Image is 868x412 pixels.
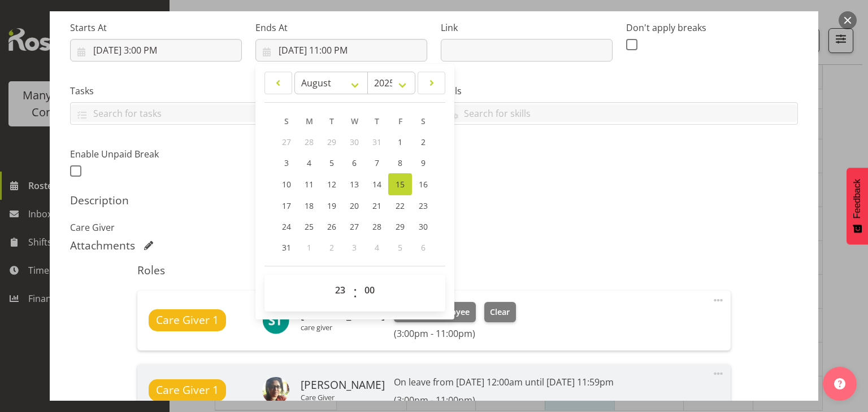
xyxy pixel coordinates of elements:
[412,152,435,173] a: 9
[388,216,412,237] a: 29
[441,21,613,34] label: Link
[301,323,385,332] p: care giver
[275,216,298,237] a: 24
[262,307,289,334] img: shannon-tocker10948.jpg
[388,132,412,152] a: 1
[398,157,402,168] span: 8
[350,221,359,232] span: 27
[366,216,388,237] a: 28
[282,221,291,232] span: 24
[282,179,291,190] span: 10
[394,375,614,389] p: On leave from [DATE] 12:00am until [DATE] 11:59pm
[343,152,366,173] a: 6
[852,179,862,218] span: Feedback
[305,179,314,190] span: 11
[490,306,510,318] span: Clear
[421,116,426,126] span: S
[421,242,426,253] span: 6
[412,173,435,195] a: 16
[298,216,320,237] a: 25
[329,116,334,126] span: T
[301,393,385,402] p: Care Giver
[298,195,320,216] a: 18
[320,216,343,237] a: 26
[298,152,320,173] a: 4
[834,378,845,389] img: help-xxl-2.png
[70,84,427,98] label: Tasks
[375,157,379,168] span: 7
[484,302,517,322] button: Clear
[70,221,798,234] p: Care Giver
[626,21,798,34] label: Don't apply breaks
[327,179,336,190] span: 12
[412,195,435,216] a: 23
[350,179,359,190] span: 13
[320,195,343,216] a: 19
[366,173,388,195] a: 14
[282,200,291,211] span: 17
[394,328,516,339] h6: (3:00pm - 11:00pm)
[275,173,298,195] a: 10
[350,200,359,211] span: 20
[282,137,291,147] span: 27
[372,200,381,211] span: 21
[343,216,366,237] a: 27
[305,200,314,211] span: 18
[847,168,868,244] button: Feedback - Show survey
[398,137,402,147] span: 1
[352,157,357,168] span: 6
[398,242,402,253] span: 5
[343,173,366,195] a: 13
[327,200,336,211] span: 19
[275,195,298,216] a: 17
[372,137,381,147] span: 31
[351,116,358,126] span: W
[306,116,313,126] span: M
[388,173,412,195] a: 15
[156,312,219,328] span: Care Giver 1
[255,21,427,34] label: Ends At
[329,242,334,253] span: 2
[375,116,379,126] span: T
[412,132,435,152] a: 2
[396,200,405,211] span: 22
[70,194,798,207] h5: Description
[396,221,405,232] span: 29
[441,104,797,122] input: Search for skills
[70,39,242,62] input: Click to select...
[255,39,427,62] input: Click to select...
[307,157,311,168] span: 4
[284,116,289,126] span: S
[350,137,359,147] span: 30
[71,104,427,122] input: Search for tasks
[70,147,242,161] label: Enable Unpaid Break
[366,195,388,216] a: 21
[421,137,426,147] span: 2
[398,116,402,126] span: F
[301,379,385,391] h6: [PERSON_NAME]
[156,382,219,398] span: Care Giver 1
[419,200,428,211] span: 23
[372,179,381,190] span: 14
[375,242,379,253] span: 4
[320,173,343,195] a: 12
[307,242,311,253] span: 1
[305,137,314,147] span: 28
[421,157,426,168] span: 9
[262,377,289,404] img: thomas-lani973f05299e341621cb024643ca29d998.png
[343,195,366,216] a: 20
[284,157,289,168] span: 3
[419,179,428,190] span: 16
[327,137,336,147] span: 29
[394,395,614,406] h6: (3:00pm - 11:00pm)
[388,152,412,173] a: 8
[282,242,291,253] span: 31
[329,157,334,168] span: 5
[301,309,385,321] h6: [PERSON_NAME]
[352,242,357,253] span: 3
[275,237,298,258] a: 31
[327,221,336,232] span: 26
[305,221,314,232] span: 25
[388,195,412,216] a: 22
[396,179,405,190] span: 15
